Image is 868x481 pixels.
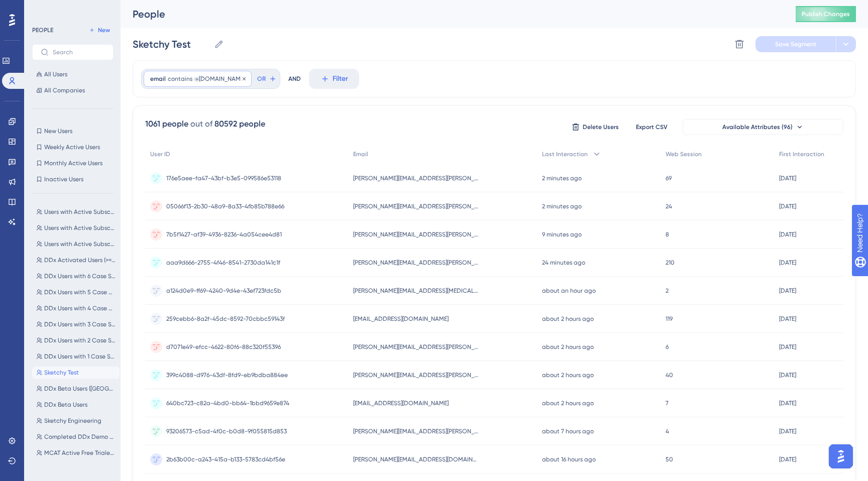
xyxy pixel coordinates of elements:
button: Save Segment [755,36,836,52]
button: DDx Users with 1 Case Start [32,350,120,363]
button: Weekly Active Users [32,141,114,153]
iframe: UserGuiding AI Assistant Launcher [826,441,856,471]
span: Sketchy Engineering [44,417,101,425]
span: New [98,26,110,34]
span: 2b63b00c-a243-415a-b133-5783cd4bf56e [166,455,285,463]
span: Need Help? [24,3,63,15]
time: about 2 hours ago [542,315,594,322]
span: 24 [666,202,672,210]
input: Segment Name [133,37,210,51]
time: [DATE] [779,428,796,435]
span: Users with Active Subscriptions (Med, PA, NP, DDx) - Preclinical [44,224,116,232]
span: 05066f13-2b30-48a9-8a33-4fb85b788e66 [166,202,284,210]
time: [DATE] [779,343,796,350]
button: New [85,24,114,36]
time: about 16 hours ago [542,456,596,463]
span: [EMAIL_ADDRESS][DOMAIN_NAME] [353,399,449,407]
button: Filter [309,69,359,89]
button: Users with Active Subscriptions (Med, PA, NP, DDx) - Preclinical [32,222,120,234]
span: contains [168,75,192,83]
button: Completed DDx Demo Tutorial Case [32,431,120,443]
span: Users with Active Subscriptions (Med, PA, NP, DDx) [44,208,116,216]
span: DDx Users with 1 Case Start [44,352,116,360]
span: Users with Active Subscriptions (Med, PA, NP, DDx) - Clinical [44,240,116,248]
time: about 7 hours ago [542,428,594,435]
span: DDx Users with 4 Case Starts [44,304,116,312]
span: Completed DDx Demo Tutorial Case [44,433,116,441]
time: about 2 hours ago [542,343,594,350]
span: Web Session [666,150,702,158]
time: about 2 hours ago [542,400,594,407]
span: 50 [666,455,673,463]
span: [PERSON_NAME][EMAIL_ADDRESS][PERSON_NAME][DOMAIN_NAME] [353,230,479,238]
time: 2 minutes ago [542,203,582,210]
span: 176e5aee-fa47-43bf-b3e5-099586e53118 [166,174,281,182]
button: DDx Activated Users (>=1 Case Starts) [32,254,120,266]
span: Available Attributes (96) [722,123,793,131]
span: Publish Changes [802,10,850,18]
span: DDx Activated Users (>=1 Case Starts) [44,256,116,264]
button: Users with Active Subscriptions (Med, PA, NP, DDx) [32,206,120,218]
span: 69 [666,174,672,182]
button: Delete Users [570,119,620,135]
span: User ID [150,150,170,158]
span: [PERSON_NAME][EMAIL_ADDRESS][PERSON_NAME][DOMAIN_NAME] [353,371,479,379]
button: DDx Beta Users ([GEOGRAPHIC_DATA]) [32,383,120,395]
span: All Users [44,70,67,78]
time: [DATE] [779,203,796,210]
button: Monthly Active Users [32,157,114,169]
span: 7 [666,399,669,407]
span: Filter [333,73,348,85]
button: Inactive Users [32,173,114,185]
span: DDx Users with 6 Case Starts [44,272,116,280]
div: 1061 people [145,118,188,130]
span: 210 [666,259,675,267]
span: 2 [666,287,669,295]
span: [PERSON_NAME][EMAIL_ADDRESS][MEDICAL_DATA][DOMAIN_NAME] [353,287,479,295]
span: Sketchy Test [44,369,79,377]
span: First Interaction [779,150,824,158]
span: Last Interaction [542,150,588,158]
time: about 2 hours ago [542,372,594,379]
button: DDx Users with 2 Case Start [32,334,120,346]
time: 24 minutes ago [542,259,585,266]
button: Sketchy Test [32,367,120,379]
span: DDx Beta Users ([GEOGRAPHIC_DATA]) [44,385,116,393]
time: [DATE] [779,231,796,238]
span: 6 [666,343,669,351]
button: MCAT Active Free Trialers (First Interaction <[DATE]) [32,447,120,459]
div: AND [288,69,301,89]
time: 2 minutes ago [542,175,582,182]
span: 8 [666,230,669,238]
span: Email [353,150,368,158]
span: [PERSON_NAME][EMAIL_ADDRESS][PERSON_NAME][DOMAIN_NAME] [353,427,479,435]
button: Sketchy Engineering [32,415,120,427]
div: 80592 people [214,118,265,130]
span: 399c4088-d976-43df-8fd9-eb9bdba884ee [166,371,288,379]
button: OR [256,71,278,87]
span: DDx Users with 5 Case Starts [44,288,116,296]
span: [EMAIL_ADDRESS][DOMAIN_NAME] [353,315,449,323]
time: about an hour ago [542,287,596,294]
button: DDx Users with 4 Case Starts [32,302,120,314]
button: All Companies [32,84,114,96]
span: All Companies [44,86,85,94]
div: out of [190,118,212,130]
button: DDx Users with 5 Case Starts [32,286,120,298]
span: Weekly Active Users [44,143,100,151]
div: PEOPLE [32,26,53,34]
span: 93206573-c5ad-4f0c-b0d8-9f055815d853 [166,427,287,435]
span: 7b5f1427-af39-4936-8236-4a054cee4d81 [166,230,282,238]
span: [PERSON_NAME][EMAIL_ADDRESS][PERSON_NAME][DOMAIN_NAME] [353,343,479,351]
span: MCAT Active Free Trialers (First Interaction <[DATE]) [44,449,116,457]
time: [DATE] [779,175,796,182]
span: [PERSON_NAME][EMAIL_ADDRESS][PERSON_NAME][DOMAIN_NAME] [353,202,479,210]
span: 640bc723-c82a-4bd0-bb64-1bbd9659e874 [166,399,289,407]
button: All Users [32,68,114,80]
span: DDx Beta Users [44,401,87,409]
span: New Users [44,127,72,135]
span: 4 [666,427,669,435]
span: [PERSON_NAME][EMAIL_ADDRESS][PERSON_NAME][DOMAIN_NAME] [353,259,479,267]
